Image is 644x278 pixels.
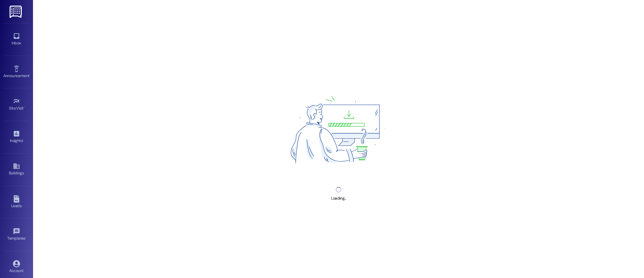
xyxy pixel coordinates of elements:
span: • [29,72,30,77]
span: • [23,137,24,142]
img: ResiDesk Logo [10,6,23,18]
span: • [25,235,26,240]
a: Account [3,258,30,276]
a: Leads [3,193,30,211]
a: Templates • [3,226,30,244]
div: Loading... [331,195,346,202]
span: • [24,105,25,110]
a: Buildings [3,161,30,178]
a: Insights • [3,128,30,146]
a: Site Visit • [3,96,30,114]
a: Inbox [3,30,30,48]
